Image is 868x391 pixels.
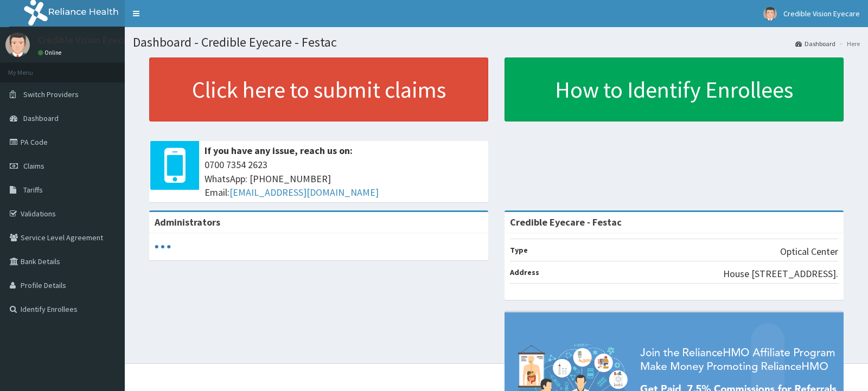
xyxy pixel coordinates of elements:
a: How to Identify Enrollees [505,57,844,121]
a: Dashboard [795,39,835,48]
img: User Image [5,33,30,57]
a: Click here to submit claims [149,57,488,121]
b: Address [510,267,539,277]
img: User Image [763,7,777,21]
h1: Dashboard - Credible Eyecare - Festac [133,35,860,49]
strong: Credible Eyecare - Festac [510,216,622,228]
p: House [STREET_ADDRESS]. [723,267,838,281]
span: 0700 7354 2623 WhatsApp: [PHONE_NUMBER] Email: [205,158,483,200]
b: If you have any issue, reach us on: [205,144,353,157]
span: Dashboard [23,113,59,123]
li: Here [837,39,860,48]
b: Type [510,245,528,255]
span: Switch Providers [23,89,79,99]
b: Administrators [155,216,220,228]
p: Credible Vision Eyecare [38,35,136,45]
p: Optical Center [780,245,838,259]
span: Credible Vision Eyecare [783,9,860,18]
span: Tariffs [23,185,43,195]
a: [EMAIL_ADDRESS][DOMAIN_NAME] [229,186,379,198]
svg: audio-loading [155,239,171,255]
a: Online [38,49,64,56]
span: Claims [23,161,44,171]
